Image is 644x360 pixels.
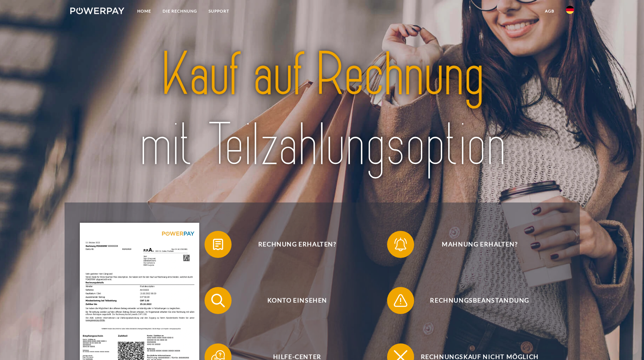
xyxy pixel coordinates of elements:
[205,231,380,258] button: Rechnung erhalten?
[205,287,380,314] button: Konto einsehen
[70,7,125,14] img: logo-powerpay-white.svg
[132,5,157,17] a: Home
[392,236,409,253] img: qb_bell.svg
[203,5,235,17] a: SUPPORT
[214,287,380,314] span: Konto einsehen
[214,231,380,258] span: Rechnung erhalten?
[210,236,226,253] img: qb_bill.svg
[157,5,203,17] a: DIE RECHNUNG
[387,287,563,314] button: Rechnungsbeanstandung
[210,292,226,309] img: qb_search.svg
[566,6,574,14] img: de
[539,5,560,17] a: agb
[95,36,549,184] img: title-powerpay_de.svg
[387,231,563,258] button: Mahnung erhalten?
[392,292,409,309] img: qb_warning.svg
[397,287,563,314] span: Rechnungsbeanstandung
[397,231,563,258] span: Mahnung erhalten?
[617,333,639,355] iframe: Schaltfläche zum Öffnen des Messaging-Fensters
